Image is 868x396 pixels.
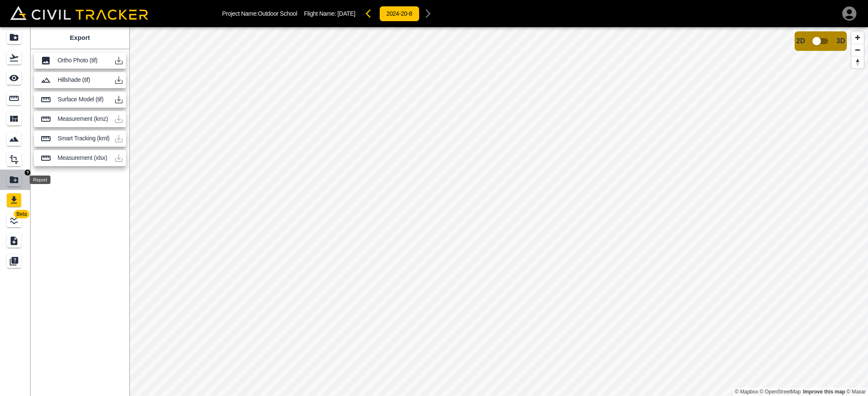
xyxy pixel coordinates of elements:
p: Project Name: Outdoor School [222,10,297,17]
span: 2D [796,37,805,45]
p: Flight Name: [304,10,356,17]
button: Zoom out [851,44,864,56]
div: Report [30,176,50,184]
button: Reset bearing to north [851,56,864,68]
button: Zoom in [851,31,864,44]
img: Civil Tracker [10,6,148,20]
a: Mapbox [735,389,758,395]
button: 2024-20-8 [379,6,420,22]
span: 3D [837,37,845,45]
a: OpenStreetMap [760,389,801,395]
span: [DATE] [338,10,356,17]
a: Map feedback [803,389,845,395]
a: Maxar [846,389,866,395]
canvas: Map [129,27,868,396]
